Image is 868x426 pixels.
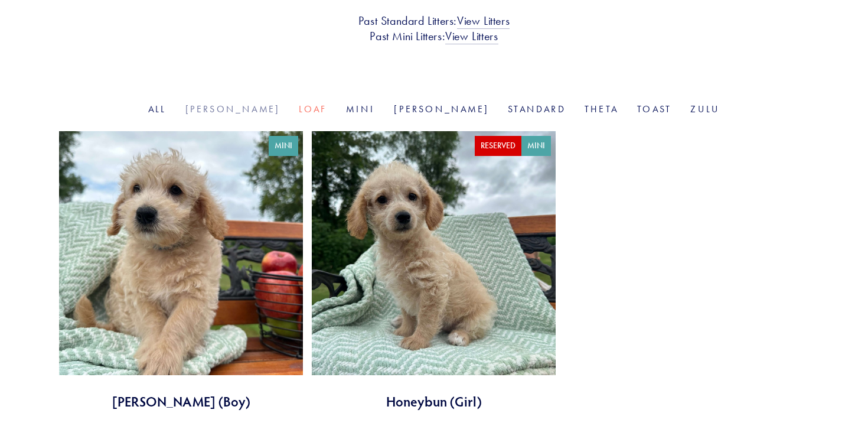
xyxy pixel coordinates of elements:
a: Theta [585,103,618,115]
a: Loaf [299,103,327,115]
a: View Litters [457,14,510,29]
a: Zulu [690,103,720,115]
a: All [148,103,167,115]
a: Standard [508,103,566,115]
a: View Litters [445,29,498,44]
a: [PERSON_NAME] [394,103,489,115]
a: Mini [346,103,375,115]
h3: Past Standard Litters: Past Mini Litters: [59,13,809,44]
a: Toast [637,103,671,115]
a: [PERSON_NAME] [185,103,280,115]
